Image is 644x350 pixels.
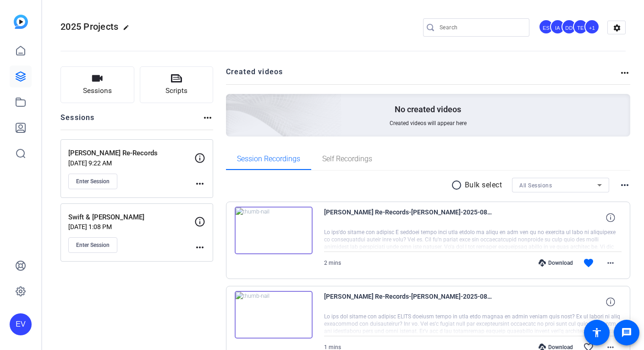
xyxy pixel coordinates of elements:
[539,19,555,35] ngx-avatar: Erin Silkowski
[76,178,110,185] span: Enter Session
[584,19,600,34] div: +1
[76,241,110,249] span: Enter Session
[440,22,522,33] input: Search
[550,19,566,35] ngx-avatar: Ioanna Athanasopoulos
[226,66,620,84] h2: Created videos
[61,112,95,130] h2: Sessions
[465,180,502,191] p: Bulk select
[123,3,342,202] img: Creted videos background
[140,66,214,103] button: Scripts
[68,174,117,189] button: Enter Session
[608,21,626,35] mat-icon: settings
[451,180,465,191] mat-icon: radio_button_unchecked
[561,19,578,35] ngx-avatar: Danielle Davenport
[83,86,112,96] span: Sessions
[202,112,213,123] mat-icon: more_horiz
[68,223,194,230] p: [DATE] 1:08 PM
[194,242,205,253] mat-icon: more_horiz
[519,182,552,189] span: All Sessions
[605,257,616,268] mat-icon: more_horiz
[194,178,205,189] mat-icon: more_horiz
[573,19,588,34] div: TE
[534,259,578,267] div: Download
[390,120,467,127] span: Created videos will appear here
[322,155,372,163] span: Self Recordings
[561,19,577,34] div: DD
[68,237,117,253] button: Enter Session
[573,19,589,35] ngx-avatar: Tori Esquivel
[61,66,134,103] button: Sessions
[395,104,461,115] p: No created videos
[550,19,565,34] div: IA
[10,313,32,335] div: EV
[619,67,630,78] mat-icon: more_horiz
[235,207,313,254] img: thumb-nail
[583,257,594,268] mat-icon: favorite
[235,291,313,339] img: thumb-nail
[539,19,554,34] div: ES
[619,180,630,191] mat-icon: more_horiz
[165,86,187,96] span: Scripts
[68,212,194,223] p: Swift & [PERSON_NAME]
[68,159,194,167] p: [DATE] 9:22 AM
[68,148,194,159] p: [PERSON_NAME] Re-Records
[237,155,300,163] span: Session Recordings
[14,15,28,29] img: blue-gradient.svg
[324,291,494,313] span: [PERSON_NAME] Re-Records-[PERSON_NAME]-2025-08-13-12-10-47-422-0
[591,327,602,338] mat-icon: accessibility
[621,327,632,338] mat-icon: message
[324,260,341,266] span: 2 mins
[324,207,494,229] span: [PERSON_NAME] Re-Records-[PERSON_NAME]-2025-08-13-12-19-58-696-0
[123,24,134,35] mat-icon: edit
[61,21,118,32] span: 2025 Projects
